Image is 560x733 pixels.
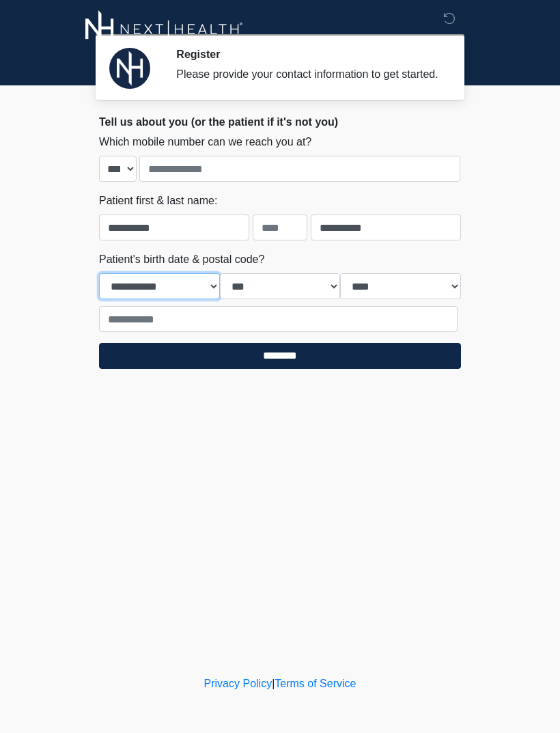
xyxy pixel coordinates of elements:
label: Which mobile number can we reach you at? [99,134,311,150]
div: Please provide your contact information to get started. [176,66,440,83]
img: Next-Health Logo [85,10,243,48]
label: Patient's birth date & postal code? [99,251,264,268]
a: | [272,678,275,689]
a: Terms of Service [275,678,356,689]
a: Privacy Policy [204,678,272,689]
img: Agent Avatar [109,48,150,89]
h2: Tell us about you (or the patient if it's not you) [99,115,461,128]
label: Patient first & last name: [99,193,217,209]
